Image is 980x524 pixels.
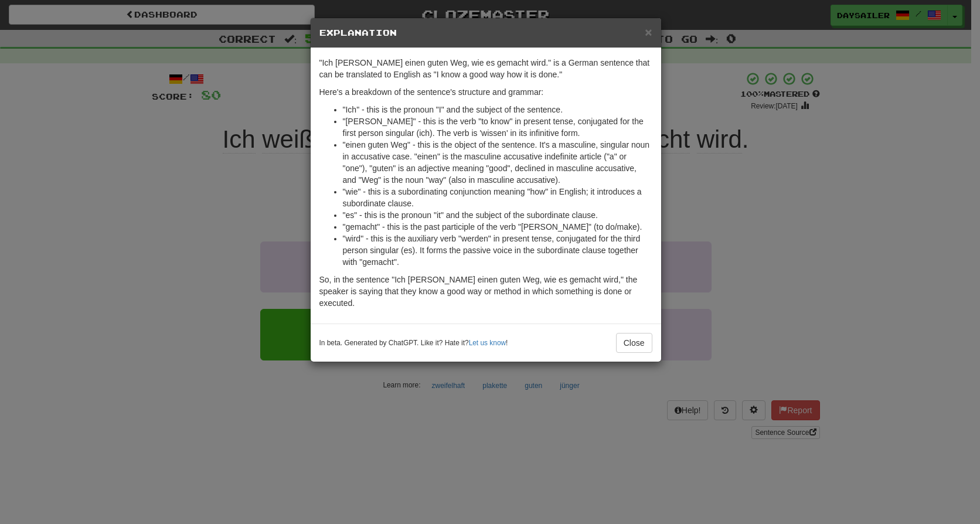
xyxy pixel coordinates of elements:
li: "wie" - this is a subordinating conjunction meaning "how" in English; it introduces a subordinate... [343,186,652,209]
p: "Ich [PERSON_NAME] einen guten Weg, wie es gemacht wird." is a German sentence that can be transl... [319,57,652,80]
li: "[PERSON_NAME]" - this is the verb "to know" in present tense, conjugated for the first person si... [343,115,652,139]
span: × [645,25,652,39]
p: Here's a breakdown of the sentence's structure and grammar: [319,86,652,98]
button: Close [616,333,652,353]
li: "gemacht" - this is the past participle of the verb "[PERSON_NAME]" (to do/make). [343,221,652,233]
li: "wird" - this is the auxiliary verb "werden" in present tense, conjugated for the third person si... [343,233,652,268]
h5: Explanation [319,27,652,39]
small: In beta. Generated by ChatGPT. Like it? Hate it? ! [319,338,508,348]
li: "einen guten Weg" - this is the object of the sentence. It's a masculine, singular noun in accusa... [343,139,652,186]
p: So, in the sentence "Ich [PERSON_NAME] einen guten Weg, wie es gemacht wird," the speaker is sayi... [319,274,652,309]
li: "es" - this is the pronoun "it" and the subject of the subordinate clause. [343,209,652,221]
li: "Ich" - this is the pronoun "I" and the subject of the sentence. [343,104,652,115]
button: Close [645,26,652,38]
a: Let us know [469,339,506,347]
